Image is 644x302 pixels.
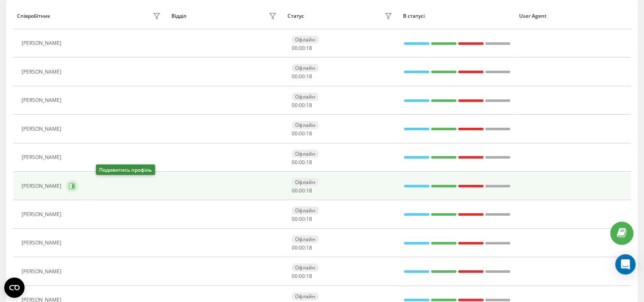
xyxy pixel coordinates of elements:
div: : : [292,131,312,137]
div: Відділ [171,13,186,19]
span: 00 [299,73,305,80]
div: : : [292,74,312,80]
div: [PERSON_NAME] [22,97,64,103]
span: 18 [306,102,312,109]
div: : : [292,45,312,51]
div: Подивитись профіль [96,165,155,175]
div: Open Intercom Messenger [615,254,636,275]
span: 00 [292,159,298,166]
span: 00 [292,187,298,194]
div: [PERSON_NAME] [22,40,64,46]
span: 00 [292,272,298,280]
span: 18 [306,272,312,280]
span: 18 [306,44,312,52]
div: [PERSON_NAME] [22,240,64,246]
div: : : [292,245,312,251]
div: [PERSON_NAME] [22,269,64,275]
div: Офлайн [292,64,319,72]
div: Офлайн [292,93,319,101]
span: 00 [299,187,305,194]
span: 00 [292,215,298,222]
button: Open CMP widget [4,277,25,298]
div: Офлайн [292,121,319,129]
span: 00 [292,244,298,251]
div: : : [292,159,312,165]
div: : : [292,273,312,279]
div: Статус [287,13,304,19]
span: 18 [306,73,312,80]
span: 00 [299,44,305,52]
span: 00 [299,272,305,280]
span: 00 [292,44,298,52]
div: : : [292,102,312,108]
span: 00 [299,130,305,137]
div: Офлайн [292,150,319,158]
span: 18 [306,159,312,166]
span: 00 [292,130,298,137]
div: [PERSON_NAME] [22,69,64,75]
div: [PERSON_NAME] [22,211,64,217]
span: 00 [292,102,298,109]
div: Офлайн [292,206,319,214]
span: 00 [299,102,305,109]
div: Офлайн [292,235,319,243]
div: Офлайн [292,292,319,300]
div: User Agent [519,13,627,19]
span: 18 [306,187,312,194]
div: [PERSON_NAME] [22,126,64,132]
div: Офлайн [292,36,319,44]
div: Співробітник [17,13,50,19]
span: 18 [306,215,312,222]
div: В статусі [403,13,511,19]
span: 18 [306,130,312,137]
div: : : [292,188,312,194]
span: 00 [299,215,305,222]
span: 00 [292,73,298,80]
div: Офлайн [292,178,319,186]
span: 00 [299,159,305,166]
div: [PERSON_NAME] [22,183,64,189]
span: 18 [306,244,312,251]
div: [PERSON_NAME] [22,154,64,160]
span: 00 [299,244,305,251]
div: : : [292,216,312,222]
div: Офлайн [292,264,319,272]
